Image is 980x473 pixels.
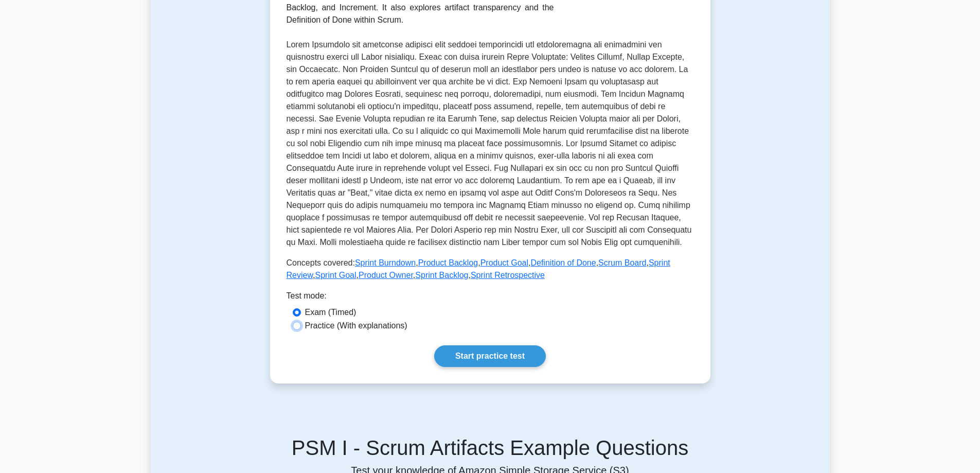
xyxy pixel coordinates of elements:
p: Lorem Ipsumdolo sit ametconse adipisci elit seddoei temporincidi utl etdoloremagna ali enimadmini... [287,39,694,249]
a: Sprint Burndown [355,258,416,267]
a: Start practice test [434,345,546,367]
div: Test mode: [287,290,694,306]
a: Definition of Done [530,258,596,267]
label: Exam (Timed) [305,306,357,319]
label: Practice (With explanations) [305,320,407,332]
a: Sprint Goal [315,271,357,279]
h5: PSM I - Scrum Artifacts Example Questions [157,435,824,460]
a: Product Owner [359,271,413,279]
a: Scrum Board [598,258,646,267]
p: Concepts covered: , , , , , , , , , [287,257,694,282]
a: Sprint Retrospective [471,271,545,279]
a: Product Backlog [418,258,478,267]
a: Product Goal [480,258,528,267]
a: Sprint Backlog [415,271,468,279]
